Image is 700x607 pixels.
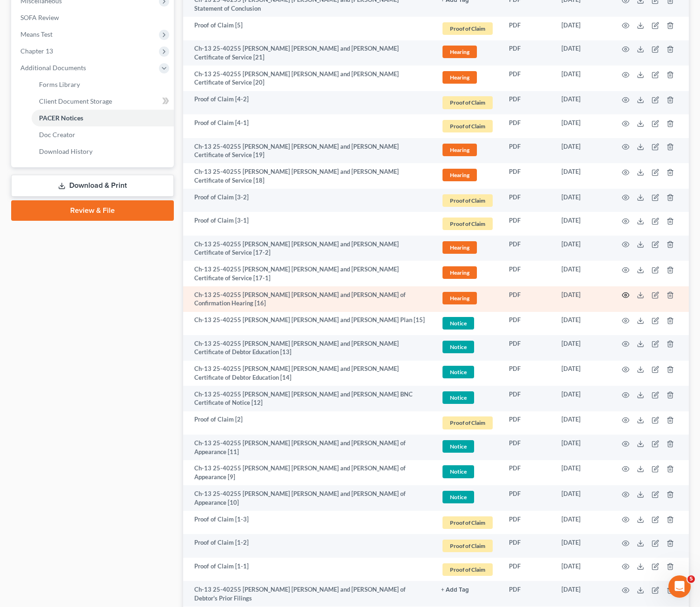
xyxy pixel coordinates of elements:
td: Proof of Claim [2] [183,411,434,435]
td: PDF [502,485,554,511]
a: Download & Print [11,175,174,197]
td: [DATE] [554,236,611,261]
span: Client Document Storage [39,97,112,105]
a: Notice [441,464,494,479]
span: Hearing [442,292,477,304]
span: Forms Library [39,80,80,88]
a: Hearing [441,167,494,183]
td: PDF [502,581,554,607]
td: [DATE] [554,581,611,607]
span: Proof of Claim [442,96,493,109]
span: Chapter 13 [20,47,53,55]
a: Proof of Claim [441,562,494,577]
a: SOFA Review [13,9,174,26]
td: PDF [502,286,554,312]
a: Download History [32,143,174,160]
span: Hearing [442,266,477,279]
a: Hearing [441,240,494,255]
td: [DATE] [554,361,611,386]
td: [DATE] [554,558,611,581]
span: Hearing [442,46,477,58]
span: Proof of Claim [442,416,493,429]
a: PACER Notices [32,110,174,126]
a: Proof of Claim [441,119,494,134]
span: Notice [442,465,474,478]
a: Proof of Claim [441,538,494,554]
span: Proof of Claim [442,563,493,576]
span: Means Test [20,30,53,38]
td: [DATE] [554,189,611,212]
span: Notice [442,440,474,453]
td: [DATE] [554,138,611,164]
span: Notice [442,366,474,378]
td: Ch-13 25-40255 [PERSON_NAME] [PERSON_NAME] and [PERSON_NAME] of Debtor's Prior Filings [183,581,434,607]
td: [DATE] [554,335,611,361]
td: PDF [502,361,554,386]
td: Proof of Claim [4-1] [183,114,434,138]
td: PDF [502,511,554,534]
td: [DATE] [554,91,611,115]
span: Proof of Claim [442,516,493,529]
a: Notice [441,364,494,380]
a: Notice [441,489,494,505]
iframe: Intercom live chat [668,575,691,598]
td: PDF [502,138,554,164]
td: Ch-13 25-40255 [PERSON_NAME] [PERSON_NAME] and [PERSON_NAME] Certificate of Debtor Education [13] [183,335,434,361]
td: [DATE] [554,460,611,486]
td: PDF [502,163,554,189]
span: Hearing [442,71,477,84]
a: Notice [441,316,494,331]
td: PDF [502,40,554,66]
td: Ch-13 25-40255 [PERSON_NAME] [PERSON_NAME] and [PERSON_NAME] Certificate of Service [19] [183,138,434,164]
span: Hearing [442,169,477,181]
span: Notice [442,317,474,330]
td: PDF [502,212,554,236]
td: Ch-13 25-40255 [PERSON_NAME] [PERSON_NAME] and [PERSON_NAME] Certificate of Debtor Education [14] [183,361,434,386]
span: Hearing [442,241,477,254]
a: Notice [441,390,494,405]
td: PDF [502,261,554,286]
span: Download History [39,147,92,155]
td: [DATE] [554,386,611,411]
td: [DATE] [554,40,611,66]
a: Proof of Claim [441,95,494,110]
a: Notice [441,339,494,355]
td: Proof of Claim [3-2] [183,189,434,212]
td: PDF [502,189,554,212]
td: [DATE] [554,17,611,40]
span: Proof of Claim [442,120,493,132]
a: Hearing [441,265,494,280]
td: [DATE] [554,312,611,336]
td: Ch-13 25-40255 [PERSON_NAME] [PERSON_NAME] and [PERSON_NAME] of Confirmation Hearing [16] [183,286,434,312]
td: PDF [502,66,554,91]
td: PDF [502,91,554,115]
span: Additional Documents [20,64,86,72]
td: Ch-13 25-40255 [PERSON_NAME] [PERSON_NAME] and [PERSON_NAME] Certificate of Service [17-1] [183,261,434,286]
td: PDF [502,312,554,336]
td: [DATE] [554,286,611,312]
td: Ch-13 25-40255 [PERSON_NAME] [PERSON_NAME] and [PERSON_NAME] of Appearance [9] [183,460,434,486]
span: Doc Creator [39,131,75,139]
td: PDF [502,460,554,486]
span: Hearing [442,144,477,156]
td: [DATE] [554,511,611,534]
td: [DATE] [554,163,611,189]
td: Ch-13 25-40255 [PERSON_NAME] [PERSON_NAME] and [PERSON_NAME] Certificate of Service [18] [183,163,434,189]
td: Proof of Claim [1-1] [183,558,434,581]
td: Ch-13 25-40255 [PERSON_NAME] [PERSON_NAME] and [PERSON_NAME] Certificate of Service [20] [183,66,434,91]
td: Proof of Claim [3-1] [183,212,434,236]
a: Proof of Claim [441,415,494,430]
td: PDF [502,335,554,361]
a: Hearing [441,142,494,158]
td: [DATE] [554,485,611,511]
a: Proof of Claim [441,216,494,231]
td: [DATE] [554,66,611,91]
td: Ch-13 25-40255 [PERSON_NAME] [PERSON_NAME] and [PERSON_NAME] of Appearance [10] [183,485,434,511]
span: Proof of Claim [442,540,493,552]
a: Review & File [11,200,174,221]
a: Client Document Storage [32,93,174,110]
td: [DATE] [554,261,611,286]
td: Proof of Claim [1-2] [183,534,434,558]
span: Notice [442,391,474,404]
td: [DATE] [554,114,611,138]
